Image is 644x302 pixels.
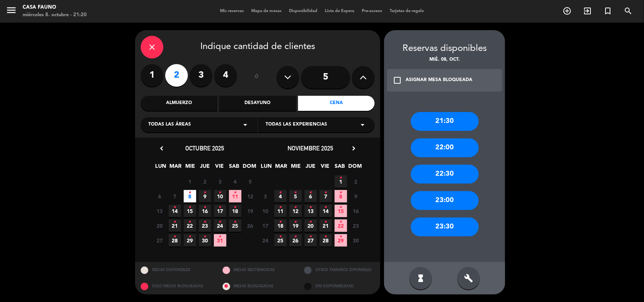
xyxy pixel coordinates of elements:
i: search [624,6,633,15]
span: 23 [350,219,362,232]
span: Disponibilidad [285,9,321,13]
span: 25 [229,219,241,232]
div: SIN DISPONIBILIDAD [298,278,380,294]
span: 3 [214,175,226,188]
i: • [189,216,191,228]
span: LUN [155,162,167,174]
span: Mapa de mesas [247,9,285,13]
span: Lista de Espera [321,9,358,13]
span: 27 [304,234,317,247]
span: 29 [184,234,196,247]
label: 3 [190,64,212,87]
i: • [309,201,312,213]
i: • [234,201,237,213]
span: 24 [214,219,226,232]
span: 27 [154,234,166,247]
span: 5 [289,190,302,202]
i: • [189,201,191,213]
span: 7 [320,190,332,202]
span: VIE [319,162,332,174]
i: • [279,201,282,213]
span: 30 [350,234,362,247]
span: 31 [214,234,226,247]
i: • [174,201,176,213]
span: VIE [214,162,226,174]
i: • [324,201,327,213]
div: Reservas disponibles [384,41,505,56]
i: • [279,231,282,243]
span: 10 [214,190,226,202]
i: • [324,216,327,228]
span: 23 [199,219,211,232]
span: MIE [184,162,197,174]
i: • [309,231,312,243]
span: 18 [274,219,287,232]
span: Pre-acceso [358,9,386,13]
i: • [279,216,282,228]
i: hourglass_full [416,274,425,283]
span: 9 [350,190,362,202]
span: 26 [244,219,257,232]
span: 1 [184,175,196,188]
i: • [234,216,237,228]
span: 11 [274,205,287,217]
div: OTROS TAMAÑOS DIPONIBLES [298,262,380,278]
i: • [324,187,327,199]
i: build [464,274,473,283]
span: 1 [335,175,347,188]
span: 4 [274,190,287,202]
span: LUN [260,162,273,174]
div: Casa Fauno [23,4,87,11]
span: 15 [184,205,196,217]
span: 11 [229,190,241,202]
span: 13 [154,205,166,217]
div: Cena [298,96,375,111]
i: check_box_outline_blank [393,76,402,85]
div: SOLO MESAS BLOQUEADAS [135,278,217,294]
span: 30 [199,234,211,247]
i: • [204,216,206,228]
span: DOM [349,162,361,174]
div: 22:30 [411,165,479,184]
span: 19 [289,219,302,232]
span: MAR [169,162,182,174]
i: • [204,187,206,199]
span: 2 [350,175,362,188]
button: menu [6,5,17,18]
span: 15 [335,205,347,217]
span: 14 [320,205,332,217]
i: • [204,231,206,243]
span: 7 [169,190,181,202]
i: • [219,187,221,199]
i: turned_in_not [603,6,612,15]
div: 21:30 [411,112,479,131]
div: 23:30 [411,218,479,236]
span: 25 [274,234,287,247]
span: Todas las áreas [148,121,191,129]
span: 2 [199,175,211,188]
span: 28 [169,234,181,247]
i: • [219,231,221,243]
i: • [340,231,342,243]
i: • [234,187,237,199]
span: 17 [214,205,226,217]
i: • [340,216,342,228]
span: 17 [259,219,272,232]
span: 12 [244,190,257,202]
span: 9 [199,190,211,202]
span: 29 [335,234,347,247]
span: 22 [335,219,347,232]
span: 20 [154,219,166,232]
i: close [148,43,157,52]
i: • [204,201,206,213]
i: • [340,201,342,213]
span: 18 [229,205,241,217]
label: 2 [165,64,188,87]
div: MESAS RESTRINGIDAS [217,262,299,278]
span: 26 [289,234,302,247]
i: • [219,216,221,228]
i: • [294,216,297,228]
span: 21 [320,219,332,232]
i: • [340,187,342,199]
span: 8 [184,190,196,202]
